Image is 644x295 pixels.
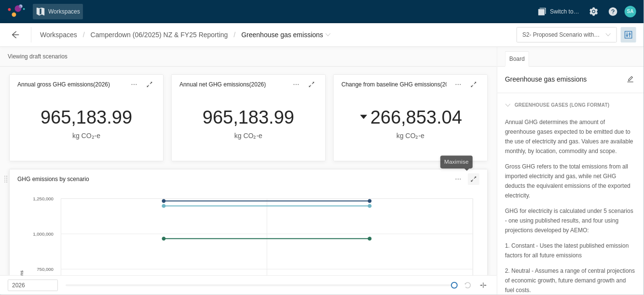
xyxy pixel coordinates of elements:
p: Gross GHG refers to the total emissions from all imported electricity and gas, while net GHG dedu... [505,162,636,200]
div: SA [625,6,636,17]
span: Greenhouse gas emissions [241,30,323,40]
h3: Annual gross GHG emissions (2026) [17,80,110,89]
textarea: Greenhouse gas emissions [505,73,621,85]
div: Annual gross GHG emissions(2026) [10,75,163,94]
p: GHG for electricity is calculated under 5 scenarios - one using published results, and four using... [505,206,636,235]
button: toggle menu [517,27,617,42]
button: Switch to… [534,4,582,19]
div: Viewing draft scenarios [8,51,68,62]
div: 965,183.99 [203,106,294,128]
div: kg CO₂‑e [41,130,132,141]
div: Greenhouse gases (long format) [501,97,640,113]
div: kg CO₂‑e [359,130,462,141]
div: kg CO₂‑e [203,130,294,141]
span: Switch to… [550,7,579,16]
h3: Annual net GHG emissions (2026) [179,80,266,89]
div: GHG emissions by scenario [10,169,487,189]
nav: Breadcrumb [37,27,334,42]
div: Greenhouse gases (long format) [511,101,610,110]
p: 1. Constant - Uses the latest published emission factors for all future emissions [505,241,636,260]
div: 965,183.99 [41,106,132,128]
p: 2. Neutral - Assumes a range of central projections of economic growth, future demand growth and ... [505,266,636,295]
div: Maximise [440,155,473,169]
span: / [231,27,238,42]
h3: Change from baseline GHG emissions (2026) [342,80,457,89]
a: Camperdown (06/2025) NZ & FY25 Reporting [88,27,231,42]
p: Annual GHG determines the amount of greenhouse gases expected to be emitted due to the use of ele... [505,117,636,156]
div: Annual net GHG emissions(2026) [172,75,325,94]
button: Greenhouse gas emissions [238,27,334,42]
span: Workspaces [40,30,77,40]
a: Workspaces [33,4,83,19]
div: Change from baseline GHG emissions(2026) [334,75,487,94]
span: / [80,27,88,42]
a: Workspaces [37,27,80,42]
h3: GHG emissions by scenario [17,174,89,184]
span: Workspaces [48,7,80,16]
span: Camperdown (06/2025) NZ & FY25 Reporting [91,30,228,40]
div: Board [505,51,529,67]
div: 266,853.04 [359,106,462,128]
